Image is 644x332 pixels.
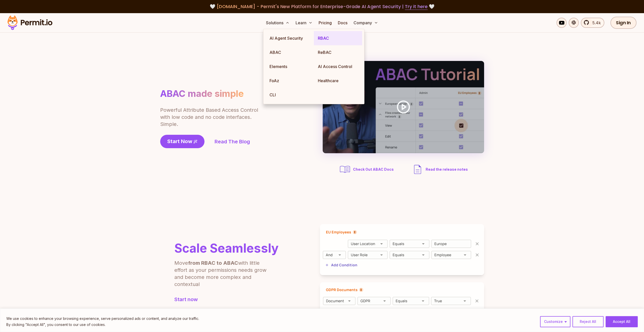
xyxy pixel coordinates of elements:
a: Check Out ABAC Docs [339,163,395,175]
a: Healthcare [314,74,362,88]
button: Accept All [606,316,638,327]
h2: Scale Seamlessly [174,242,279,254]
a: 5.4k [581,18,604,28]
a: Read The Blog [215,138,250,145]
p: By clicking "Accept All", you consent to our use of cookies. [6,322,199,328]
img: description [411,163,424,175]
a: Start Now [160,135,204,148]
a: Start now [174,296,279,303]
p: Powerful Attribute Based Access Control with low code and no code interfaces. Simple. [160,106,259,128]
span: [DOMAIN_NAME] - Permit's New Platform for Enterprise-Grade AI Agent Security | [217,3,428,10]
button: Learn [294,18,315,28]
img: Permit logo [5,14,55,31]
a: CLI [265,88,314,102]
a: AI Access Control [314,59,362,74]
button: Customize [540,316,570,327]
a: Pricing [317,18,334,28]
a: Docs [336,18,349,28]
h1: ABAC made simple [160,88,244,99]
button: Company [351,18,380,28]
p: We use cookies to enhance your browsing experience, serve personalized ads or content, and analyz... [6,316,199,322]
span: Check Out ABAC Docs [353,167,394,172]
a: ABAC [265,45,314,59]
a: ReBAC [314,45,362,59]
div: 🤍 🤍 [12,3,632,10]
span: 5.4k [589,20,601,26]
a: Try it here [405,3,428,10]
a: Read the release notes [411,163,468,175]
span: Start Now [167,138,192,145]
p: Move with little effort as your permissions needs grow and become more complex and contextual [174,259,273,288]
a: FoAz [265,74,314,88]
a: Elements [265,59,314,74]
span: Read the release notes [426,167,468,172]
button: Solutions [264,18,292,28]
img: abac docs [339,163,351,175]
b: from RBAC to ABAC [188,260,238,266]
button: Reject All [572,316,604,327]
a: RBAC [314,31,362,45]
a: AI Agent Security [265,31,314,45]
a: Sign In [610,17,636,29]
